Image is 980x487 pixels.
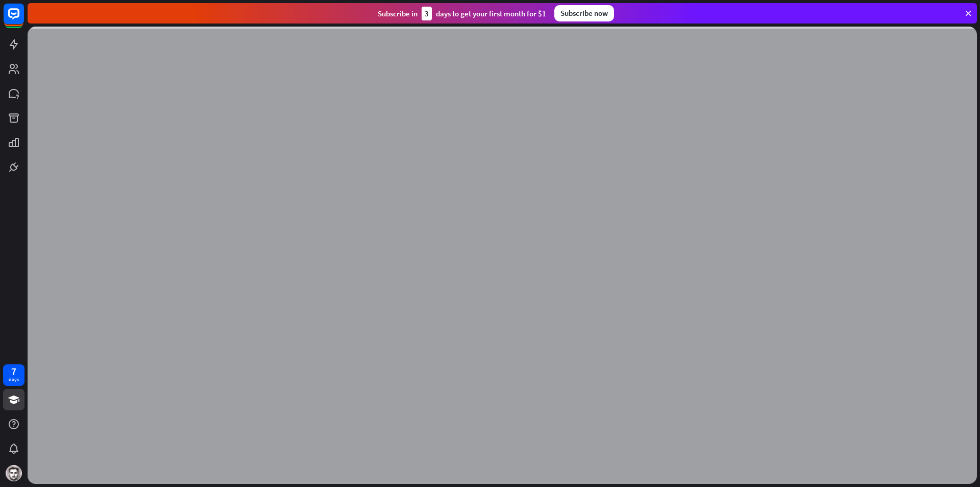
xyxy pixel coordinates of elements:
[3,364,24,386] a: 7 days
[422,7,432,20] div: 3
[9,376,19,383] div: days
[11,367,16,376] div: 7
[378,7,546,20] div: Subscribe in days to get your first month for $1
[554,5,614,21] div: Subscribe now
